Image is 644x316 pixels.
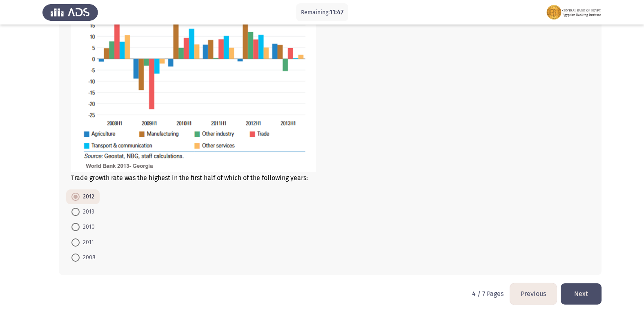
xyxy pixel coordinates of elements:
span: Trade growth rate was the highest in the first half of which of the following years: [71,174,308,182]
span: 2008 [80,253,96,263]
img: Assess Talent Management logo [42,1,98,24]
button: load previous page [510,283,557,304]
p: Remaining: [301,7,343,18]
span: 2012 [80,192,94,202]
button: load next page [561,283,602,304]
span: 2011 [80,238,94,247]
span: 2013 [80,207,94,217]
span: 2010 [80,222,95,232]
img: Assessment logo of EBI Analytical Thinking FOCUS Assessment EN [546,1,602,24]
span: 11:47 [330,8,343,16]
p: 4 / 7 Pages [472,290,504,298]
